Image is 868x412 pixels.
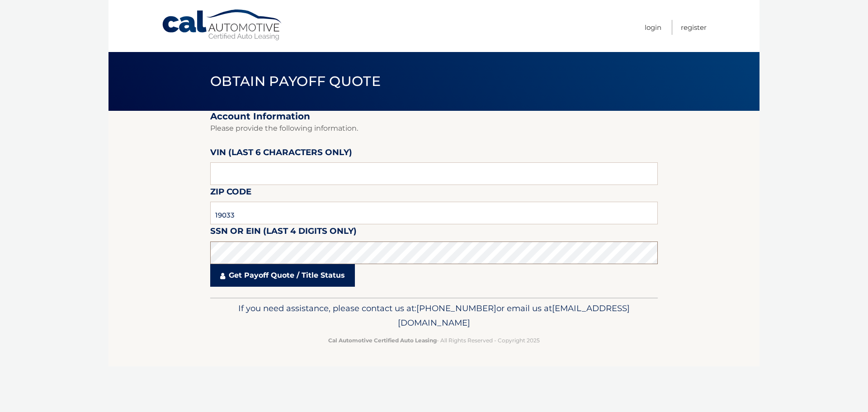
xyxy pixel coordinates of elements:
[216,301,652,330] p: If you need assistance, please contact us at: or email us at
[210,111,658,122] h2: Account Information
[216,336,652,345] p: - All Rights Reserved - Copyright 2025
[161,9,283,41] a: Cal Automotive
[328,337,437,344] strong: Cal Automotive Certified Auto Leasing
[416,303,496,313] span: [PHONE_NUMBER]
[210,122,658,135] p: Please provide the following information.
[645,20,661,35] a: Login
[210,224,357,241] label: SSN or EIN (last 4 digits only)
[210,264,355,287] a: Get Payoff Quote / Title Status
[210,146,352,162] label: VIN (last 6 characters only)
[210,73,381,90] span: Obtain Payoff Quote
[681,20,707,35] a: Register
[210,185,251,202] label: Zip Code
